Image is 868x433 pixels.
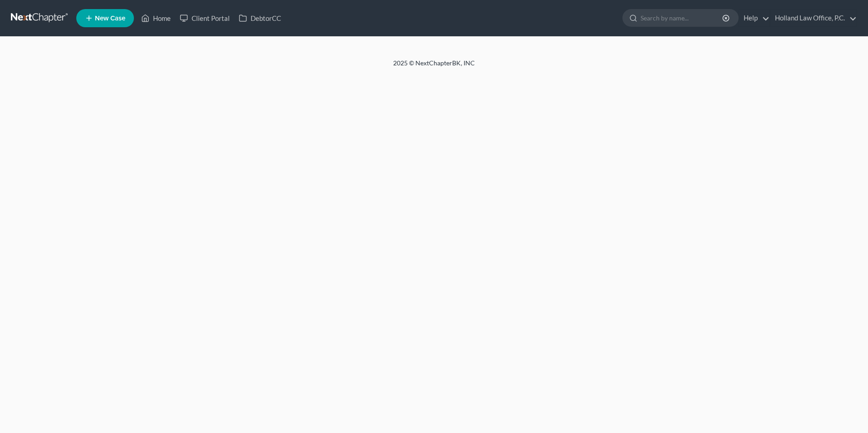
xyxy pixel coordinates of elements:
input: Search by name... [641,10,724,26]
span: New Case [95,15,125,22]
a: Help [739,10,769,26]
a: Home [137,10,175,26]
a: DebtorCC [234,10,286,26]
div: 2025 © NextChapterBK, INC [175,59,693,75]
a: Client Portal [175,10,234,26]
a: Holland Law Office, P.C. [770,10,857,26]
